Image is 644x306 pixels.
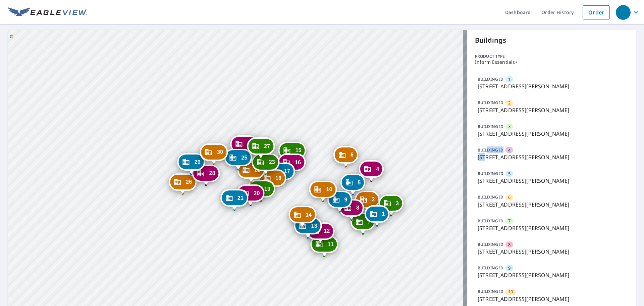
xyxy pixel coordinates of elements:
[508,218,511,224] span: 7
[8,7,87,17] img: EV Logo
[192,165,220,185] div: Dropped pin, building 28, Commercial property, 1230 E Alisal St Salinas, CA 93905
[237,195,244,201] span: 21
[269,160,275,165] span: 23
[309,181,337,202] div: Dropped pin, building 10, Commercial property, 7 John Cir Salinas, CA 93905
[396,201,399,206] span: 3
[247,180,275,201] div: Dropped pin, building 19, Commercial property, 1219 John St Salinas, CA 93905
[478,130,625,138] p: [STREET_ADDRESS][PERSON_NAME]
[267,163,295,183] div: Dropped pin, building 17, Commercial property, 1235 John St Salinas, CA 93905
[478,82,625,90] p: [STREET_ADDRESS][PERSON_NAME]
[508,289,513,295] span: 10
[478,242,503,247] p: BUILDING ID
[195,160,201,165] span: 29
[351,213,375,234] div: Dropped pin, building 7, Commercial property, 19 John Cir Salinas, CA 93905
[307,222,334,243] div: Dropped pin, building 12, Commercial property, 16 John Cir Salinas, CA 93905
[333,146,358,167] div: Dropped pin, building 6, Commercial property, 1160 John St Salinas, CA 93905
[258,169,286,190] div: Dropped pin, building 18, Commercial property, 1227 John St Salinas, CA 93905
[340,174,365,194] div: Dropped pin, building 5, Commercial property, 1160 John St Salinas, CA 93905
[177,153,205,174] div: Dropped pin, building 29, Commercial property, 1230 E Alisal St Salinas, CA 93905
[306,212,312,217] span: 14
[478,295,625,303] p: [STREET_ADDRESS][PERSON_NAME]
[508,242,511,248] span: 8
[288,206,316,227] div: Dropped pin, building 14, Commercial property, 1228 John St Salinas, CA 93905
[324,228,330,233] span: 12
[200,143,228,164] div: Dropped pin, building 30, Commercial property, 1230 E Alisal St Salinas, CA 93905
[247,137,275,158] div: Dropped pin, building 27, Commercial property, 1250 E Alisal St Salinas, CA 93905
[217,149,223,155] span: 30
[475,59,628,65] p: Inform Essentials+
[355,191,379,212] div: Dropped pin, building 2, Commercial property, 1260 John St Salinas, CA 93905
[478,147,503,153] p: BUILDING ID
[478,153,625,161] p: [STREET_ADDRESS][PERSON_NAME]
[224,149,252,170] div: Dropped pin, building 25, Commercial property, 1238 E Alisal St Salinas, CA 93905
[508,123,511,130] span: 3
[278,154,306,174] div: Dropped pin, building 16, Commercial property, 1235 John St Salinas, CA 93905
[372,197,375,202] span: 2
[326,187,332,192] span: 10
[478,265,503,271] p: BUILDING ID
[264,144,270,149] span: 27
[295,160,301,165] span: 16
[379,194,404,215] div: Dropped pin, building 3, Commercial property, 1260 John St Salinas, CA 93905
[254,191,260,196] span: 20
[241,155,247,160] span: 25
[311,235,338,256] div: Dropped pin, building 11, Commercial property, 20 John Cir Salinas, CA 93905
[478,106,625,114] p: [STREET_ADDRESS][PERSON_NAME]
[237,161,265,182] div: Dropped pin, building 22, Commercial property, 1211 John St Salinas, CA 93905
[478,76,503,82] p: BUILDING ID
[376,167,379,172] span: 4
[264,186,270,191] span: 19
[186,179,192,184] span: 26
[236,184,264,205] div: Dropped pin, building 20, Commercial property, 1211 John St Salinas, CA 93905
[356,205,359,210] span: 8
[478,177,625,185] p: [STREET_ADDRESS][PERSON_NAME]
[583,5,610,19] a: Order
[278,142,306,163] div: Dropped pin, building 15, Commercial property, 1250 E Alisal St Salinas, CA 93905
[478,218,503,224] p: BUILDING ID
[475,35,628,45] p: Buildings
[508,194,511,201] span: 6
[344,197,347,202] span: 9
[478,289,503,294] p: BUILDING ID
[478,271,625,279] p: [STREET_ADDRESS][PERSON_NAME]
[351,152,354,157] span: 6
[327,191,352,212] div: Dropped pin, building 9, Commercial property, 11 John Cir Salinas, CA 93905
[311,223,317,228] span: 13
[508,171,511,177] span: 5
[508,147,511,154] span: 4
[230,135,258,156] div: Dropped pin, building 24, Commercial property, 1240 E Alisal St Salinas, CA 93905
[209,171,215,176] span: 28
[359,160,384,181] div: Dropped pin, building 4, Commercial property, 1260 John St Salinas, CA 93905
[478,224,625,232] p: [STREET_ADDRESS][PERSON_NAME]
[478,194,503,200] p: BUILDING ID
[382,211,385,216] span: 1
[328,242,334,247] span: 11
[284,169,290,174] span: 17
[508,76,511,83] span: 1
[478,248,625,256] p: [STREET_ADDRESS][PERSON_NAME]
[358,180,361,185] span: 5
[220,189,248,210] div: Dropped pin, building 21, Commercial property, 1203 John St Salinas, CA 93905
[252,154,280,174] div: Dropped pin, building 23, Commercial property, 1235 John St Salinas, CA 93905
[478,100,503,105] p: BUILDING ID
[365,205,389,226] div: Dropped pin, building 1, Commercial property, 1260 John St Salinas, CA 93905
[508,100,511,106] span: 2
[475,53,628,59] p: Product type
[478,124,503,129] p: BUILDING ID
[169,173,197,194] div: Dropped pin, building 26, Commercial property, 1230 E Alisal St Salinas, CA 93905
[478,171,503,176] p: BUILDING ID
[478,201,625,209] p: [STREET_ADDRESS][PERSON_NAME]
[294,217,322,238] div: Dropped pin, building 13, Commercial property, 12 John Cir Salinas, CA 93905
[296,148,302,153] span: 15
[508,265,511,271] span: 9
[275,176,281,181] span: 18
